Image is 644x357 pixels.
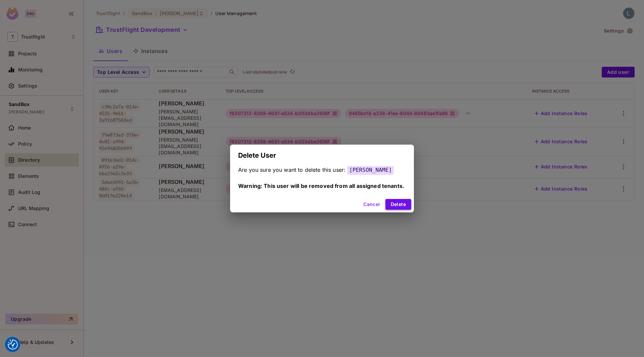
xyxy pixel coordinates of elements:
span: [PERSON_NAME] [347,165,394,175]
img: Revisit consent button [8,340,18,350]
button: Cancel [361,199,382,210]
span: Are you sure you want to delete this user: [238,166,345,173]
button: Consent Preferences [8,340,18,350]
span: Warning: This user will be removed from all assigned tenants. [238,183,404,189]
h2: Delete User [230,145,414,166]
button: Delete [385,199,411,210]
